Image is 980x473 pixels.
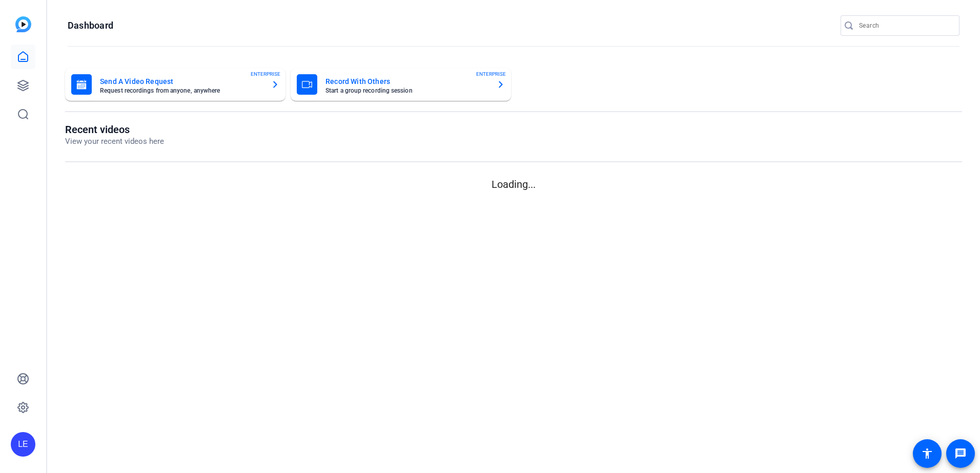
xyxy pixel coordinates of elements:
button: Record With OthersStart a group recording sessionENTERPRISE [291,68,511,101]
span: ENTERPRISE [476,70,506,78]
mat-card-title: Record With Others [325,75,488,88]
input: Search [859,19,951,32]
mat-icon: accessibility [921,447,933,460]
mat-icon: message [954,447,967,460]
h1: Dashboard [68,19,113,32]
mat-card-title: Send A Video Request [100,75,263,88]
img: blue-gradient.svg [15,16,31,32]
h1: Recent videos [65,123,164,136]
p: Loading... [65,177,962,192]
mat-card-subtitle: Request recordings from anyone, anywhere [100,88,263,94]
button: Send A Video RequestRequest recordings from anyone, anywhereENTERPRISE [65,68,285,101]
div: LE [11,432,35,457]
mat-card-subtitle: Start a group recording session [325,88,488,94]
span: ENTERPRISE [251,70,280,78]
p: View your recent videos here [65,136,164,147]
